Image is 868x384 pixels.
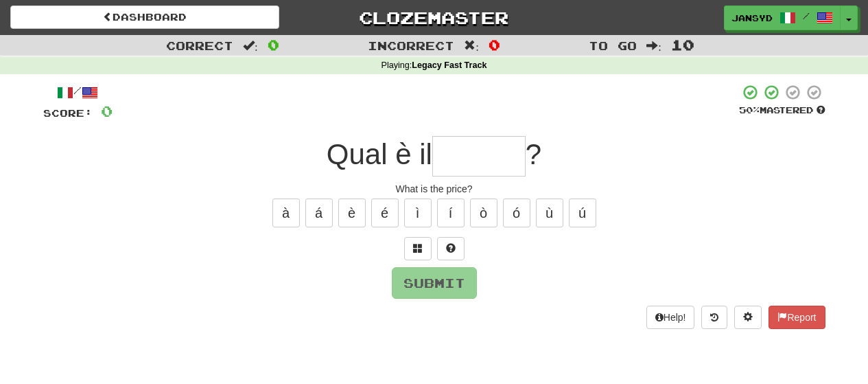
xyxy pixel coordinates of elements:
button: à [272,199,300,227]
button: Report [769,306,825,329]
button: Single letter hint - you only get 1 per sentence and score half the points! alt+h [437,237,465,260]
button: è [338,199,366,227]
button: ú [569,199,596,227]
span: 0 [268,36,279,53]
div: What is the price? [43,182,825,196]
button: ó [503,199,530,227]
span: Incorrect [368,38,454,52]
span: : [464,40,479,52]
span: 0 [101,102,113,120]
button: Submit [392,267,477,299]
strong: Legacy Fast Track [412,60,486,70]
button: é [371,199,399,227]
a: Clozemaster [300,5,569,30]
span: To go [589,38,637,52]
a: JanSyd / [724,5,841,30]
span: 0 [489,36,500,53]
span: : [646,40,661,52]
button: ò [470,199,497,227]
span: 10 [671,36,694,53]
span: Qual è il [327,138,432,170]
button: ù [536,199,563,227]
span: Score: [43,107,93,119]
span: ? [526,138,541,170]
button: ì [404,199,432,227]
span: Correct [166,38,233,52]
button: í [437,199,465,227]
div: Mastered [739,104,825,117]
span: 50 % [739,104,760,115]
span: JanSyd [731,12,773,24]
span: : [243,40,258,52]
a: Dashboard [10,5,279,29]
button: á [305,199,333,227]
div: / [43,84,113,101]
button: Switch sentence to multiple choice alt+p [404,237,432,260]
button: Round history (alt+y) [701,306,727,329]
button: Help! [646,306,695,329]
span: / [803,11,810,21]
